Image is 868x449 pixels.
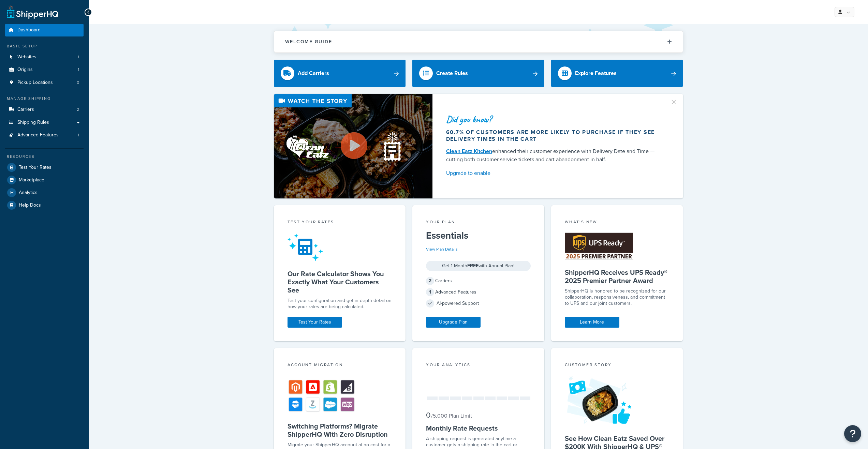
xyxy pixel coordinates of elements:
a: View Plan Details [426,246,458,252]
li: Origins [5,63,84,76]
small: / 5,000 Plan Limit [431,412,472,420]
span: Dashboard [17,27,41,33]
span: Advanced Features [17,132,59,138]
div: Did you know? [446,115,662,124]
h2: Welcome Guide [285,39,332,44]
a: Create Rules [412,60,544,87]
a: Marketplace [5,174,84,186]
span: 0 [77,80,79,86]
div: Account Migration [288,362,392,370]
span: 0 [426,409,430,421]
span: 1 [78,67,79,73]
li: Pickup Locations [5,76,84,89]
a: Explore Features [551,60,683,87]
div: Manage Shipping [5,96,84,102]
a: Test Your Rates [5,161,84,174]
span: Marketplace [19,177,44,183]
a: Origins1 [5,63,84,76]
div: Create Rules [436,69,468,78]
div: Carriers [426,276,531,286]
span: Carriers [17,107,34,113]
div: AI-powered Support [426,299,531,308]
div: Basic Setup [5,43,84,49]
a: Advanced Features1 [5,129,84,141]
div: Get 1 Month with Annual Plan! [426,261,531,271]
a: Test Your Rates [288,317,342,328]
div: Your Plan [426,219,531,227]
div: Your Analytics [426,362,531,370]
li: Advanced Features [5,129,84,141]
span: 2 [426,277,434,285]
div: Test your rates [288,219,392,227]
a: Clean Eatz Kitchen [446,147,492,155]
h5: Our Rate Calculator Shows You Exactly What Your Customers See [288,270,392,294]
a: Learn More [565,317,619,328]
h5: Switching Platforms? Migrate ShipperHQ With Zero Disruption [288,422,392,438]
h5: Essentials [426,230,531,241]
div: Test your configuration and get in-depth detail on how your rates are being calculated. [288,298,392,310]
span: Test Your Rates [19,165,52,170]
a: Shipping Rules [5,116,84,129]
span: 1 [78,54,79,60]
span: Analytics [19,190,38,196]
a: Websites1 [5,51,84,63]
span: Origins [17,67,33,73]
span: Help Docs [19,203,41,208]
a: Upgrade to enable [446,168,662,178]
a: Carriers2 [5,103,84,116]
h5: ShipperHQ Receives UPS Ready® 2025 Premier Partner Award [565,268,670,285]
span: 1 [78,132,79,138]
div: Resources [5,154,84,160]
button: Open Resource Center [844,425,861,442]
span: Websites [17,54,36,60]
strong: FREE [467,262,479,269]
a: Help Docs [5,199,84,211]
a: Upgrade Plan [426,317,481,328]
p: ShipperHQ is honored to be recognized for our collaboration, responsiveness, and commitment to UP... [565,288,670,306]
div: Advanced Features [426,287,531,297]
a: Pickup Locations0 [5,76,84,89]
div: Customer Story [565,362,670,370]
span: 2 [77,107,79,113]
div: Explore Features [575,69,617,78]
a: Analytics [5,186,84,199]
a: Add Carriers [274,60,406,87]
span: Pickup Locations [17,80,53,86]
span: Shipping Rules [17,120,49,125]
div: enhanced their customer experience with Delivery Date and Time — cutting both customer service ti... [446,147,662,164]
button: Welcome Guide [274,31,683,53]
li: Websites [5,51,84,63]
h5: Monthly Rate Requests [426,424,531,432]
div: What's New [565,219,670,227]
div: 60.7% of customers are more likely to purchase if they see delivery times in the cart [446,129,662,143]
img: Video thumbnail [274,94,432,198]
span: 1 [426,288,434,296]
div: Add Carriers [298,69,329,78]
li: Carriers [5,103,84,116]
a: Dashboard [5,24,84,36]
